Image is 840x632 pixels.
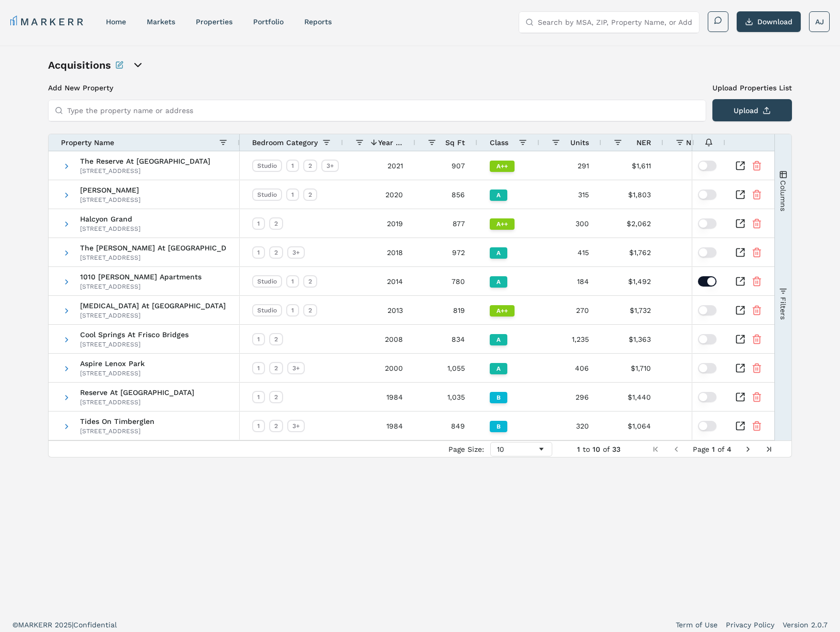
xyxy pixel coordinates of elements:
div: 2 [269,391,283,403]
button: Remove Property From Portfolio [752,363,762,373]
div: 296 [539,383,601,411]
div: $1.63 [663,325,736,353]
h1: Acquisitions [48,58,111,72]
div: Page Size: [448,445,484,453]
div: $2.35 [663,209,736,238]
div: [STREET_ADDRESS] [80,398,194,406]
span: NER/Sq Ft [686,138,723,147]
div: 406 [539,354,601,382]
div: $1,710 [601,354,663,382]
a: Inspect Comparable [735,392,745,402]
span: Cool Springs At Frisco Bridges [80,331,189,338]
a: home [106,18,126,26]
span: Units [570,138,589,147]
div: $2.12 [663,296,736,324]
div: 1 [286,188,299,201]
div: 2 [269,362,283,374]
span: 1010 [PERSON_NAME] Apartments [80,273,201,280]
div: 3+ [287,362,305,374]
div: $1,762 [601,238,663,266]
span: of [603,445,610,453]
span: Class [490,138,508,147]
a: Inspect Comparable [735,276,745,287]
div: 907 [415,151,477,180]
div: $1.81 [663,238,736,266]
a: Term of Use [676,620,718,630]
div: Last Page [765,445,773,453]
div: $1,732 [601,296,663,324]
div: A++ [490,305,515,317]
span: [PERSON_NAME] [80,186,141,194]
div: 3+ [321,160,339,172]
span: Bedroom Category [252,138,318,147]
a: Inspect Comparable [735,161,745,171]
span: 10 [593,445,600,453]
div: 2020 [343,180,415,209]
div: 315 [539,180,601,209]
span: Year Built [378,138,403,147]
span: Aspire Lenox Park [80,360,145,367]
div: $1,611 [601,151,663,180]
div: First Page [651,445,660,453]
button: AJ [809,11,830,32]
span: of [718,445,724,453]
div: B [490,392,507,403]
div: 2 [303,304,317,317]
div: [STREET_ADDRESS] [80,196,141,204]
div: $1.39 [663,383,736,411]
span: NER [636,138,651,147]
span: Property Name [61,138,114,147]
button: Remove Property From Portfolio [752,392,762,402]
div: 819 [415,296,477,324]
div: 1 [252,420,265,432]
a: Inspect Comparable [735,189,745,200]
span: 1 [712,445,715,453]
button: Remove Property From Portfolio [752,334,762,344]
div: $2,062 [601,209,663,238]
div: 1 [252,217,265,230]
h3: Add New Property [48,83,706,93]
div: A [490,189,507,201]
span: Page [693,445,709,453]
div: 10 [497,445,537,453]
div: A++ [490,161,515,172]
div: 2 [269,246,283,259]
div: 2 [303,160,317,172]
div: $1.78 [663,151,736,180]
div: $1.25 [663,412,736,440]
div: 1 [286,160,299,172]
button: Remove Property From Portfolio [752,247,762,258]
div: Studio [252,304,282,317]
a: Privacy Policy [726,620,774,630]
div: $1,803 [601,180,663,209]
span: © [12,621,18,629]
div: $1,440 [601,383,663,411]
button: Remove Property From Portfolio [752,421,762,431]
div: [STREET_ADDRESS] [80,167,210,175]
button: Remove Property From Portfolio [752,189,762,200]
button: Remove Property From Portfolio [752,305,762,315]
span: Reserve At [GEOGRAPHIC_DATA] [80,389,194,396]
div: Page Size [490,442,552,456]
span: Halcyon Grand [80,215,141,223]
button: open portfolio options [132,59,144,71]
button: Rename this portfolio [115,58,123,72]
div: 877 [415,209,477,238]
div: $1.91 [663,267,736,295]
div: [STREET_ADDRESS] [80,254,226,262]
input: Search by MSA, ZIP, Property Name, or Address [538,12,693,33]
div: 1 [252,362,265,374]
div: 2019 [343,209,415,238]
div: 1,055 [415,354,477,382]
div: [STREET_ADDRESS] [80,340,189,349]
button: Remove Property From Portfolio [752,218,762,229]
div: A [490,247,507,259]
span: MARKERR [18,621,55,629]
div: 2021 [343,151,415,180]
button: Download [737,11,801,32]
div: 1984 [343,412,415,440]
a: Inspect Comparable [735,334,745,344]
div: 2013 [343,296,415,324]
a: MARKERR [10,14,85,29]
div: A [490,334,507,345]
